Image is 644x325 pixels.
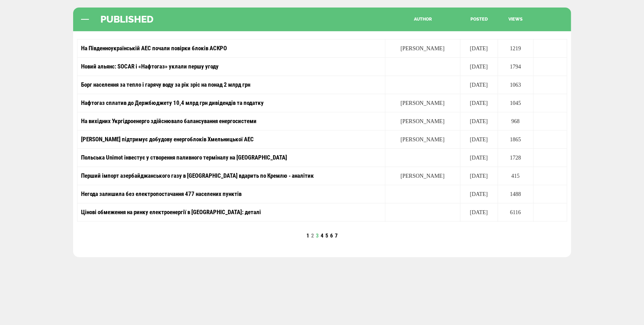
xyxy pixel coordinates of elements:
[81,45,227,52] a: На Південноукраїнській АЕС почали повірки блоків АСКРО
[460,185,498,203] td: [DATE]
[306,232,309,239] a: 1
[460,131,498,149] td: [DATE]
[498,203,533,222] td: 6116
[498,112,533,131] td: 968
[321,232,323,239] a: 4
[498,185,533,203] td: 1488
[461,8,498,31] div: posted
[81,118,257,125] a: На вихідних Укргідроенерго здійснювало балансування енергосистеми
[460,149,498,167] td: [DATE]
[460,203,498,222] td: [DATE]
[385,94,460,112] td: [PERSON_NAME]
[73,8,166,31] div: PUBLISHED
[385,131,460,149] td: [PERSON_NAME]
[498,94,533,112] td: 1045
[498,76,533,94] td: 1063
[498,149,533,167] td: 1728
[498,167,533,185] td: 415
[316,232,319,239] a: 3
[498,40,533,58] td: 1219
[81,190,242,198] a: Негода залишила без електропостачання 477 населених пунктів
[311,232,314,239] a: 2
[385,167,460,185] td: [PERSON_NAME]
[81,172,314,179] a: Перший імпорт азербайджанського газу в [GEOGRAPHIC_DATA] вдарить по Кремлю - аналітик
[460,167,498,185] td: [DATE]
[498,58,533,76] td: 1794
[81,99,264,106] a: Нафтогаз сплатив до Держбюджету 10,4 млрд грн дивідендів та податку
[81,154,287,161] a: Польська Unimot інвестує у створення паливного терміналу на [GEOGRAPHIC_DATA]
[385,40,460,58] td: [PERSON_NAME]
[81,63,219,70] a: Новий альянс: SOCAR і «Нафтогаз» уклали першу угоду
[81,81,251,88] a: Борг населення за тепло і гарячу воду за рік зріс на понад 2 млрд грн
[81,136,254,143] a: [PERSON_NAME] підтримує добудову енергоблоків Хмельницької АЕС
[385,112,460,131] td: [PERSON_NAME]
[460,112,498,131] td: [DATE]
[460,40,498,58] td: [DATE]
[335,232,338,239] a: 7
[460,94,498,112] td: [DATE]
[330,232,333,239] a: 6
[325,232,328,239] a: 5
[498,8,534,31] div: views
[385,8,461,31] div: author
[460,76,498,94] td: [DATE]
[460,58,498,76] td: [DATE]
[498,131,533,149] td: 1865
[81,209,261,216] a: Цінові обмеження на ринку електроенергії в [GEOGRAPHIC_DATA]: деталі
